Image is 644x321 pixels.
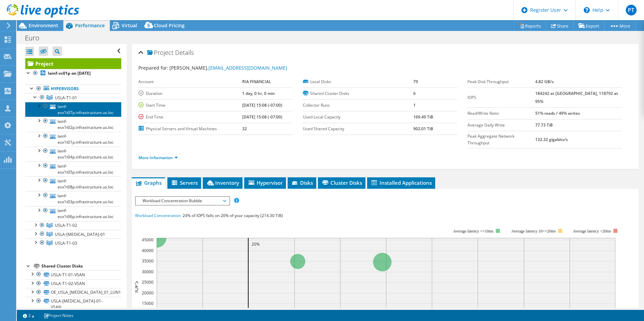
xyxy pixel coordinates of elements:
[248,179,283,186] span: Hypervisor
[413,114,433,120] b: 169.49 TiB
[604,21,636,31] a: More
[242,114,282,120] b: [DATE] 15:08 (-07:00)
[584,7,590,13] svg: \n
[138,114,242,120] label: End Time
[142,279,154,285] text: 25000
[132,281,140,292] text: IOPS
[25,147,121,162] a: lainf-esx1t04p.infrastructure.us.loc
[535,110,580,116] b: 51% reads / 49% writes
[25,239,121,247] a: USLA-T1-03
[291,179,313,186] span: Disks
[303,114,413,120] label: Used Local Capacity
[573,21,605,31] a: Export
[468,94,535,101] label: IOPS
[25,84,121,93] a: Hypervisors
[55,222,77,228] span: USLA-T1-02
[242,79,271,84] b: RIA FINANCIAL
[535,79,554,84] b: 4.82 GB/s
[242,102,282,108] b: [DATE] 15:08 (-07:00)
[138,102,242,109] label: Start Time
[175,48,194,57] span: Details
[142,290,154,296] text: 20000
[138,155,178,160] a: More Information
[25,69,121,78] a: lainf-vc01p on [DATE]
[142,300,154,306] text: 15000
[453,229,493,234] tspan: Average latency <=10ms
[75,22,105,29] span: Performance
[25,102,121,117] a: lainf-esx1t07p.infrastructure.us.loc
[154,22,185,29] span: Cloud Pricing
[371,179,432,186] span: Installed Applications
[535,122,553,128] b: 77.73 TiB
[208,65,287,71] a: [EMAIL_ADDRESS][DOMAIN_NAME]
[468,122,535,129] label: Average Daily Write
[535,91,618,104] b: 184242 at [GEOGRAPHIC_DATA], 118792 at 95%
[303,126,413,132] label: Used Shared Capacity
[138,78,242,85] label: Account
[122,22,137,29] span: Virtual
[546,21,574,31] a: Share
[135,213,182,218] span: Workload Concentration:
[29,22,58,29] span: Environment
[25,221,121,230] a: USLA-T1-02
[142,269,154,275] text: 30000
[242,126,247,132] b: 32
[25,132,121,147] a: lainf-esx1t01p.infrastructure.us.loc
[25,270,121,279] a: USLA-T1-01-VSAN
[413,91,416,96] b: 6
[171,179,198,186] span: Servers
[303,90,413,97] label: Shared Cluster Disks
[468,78,535,85] label: Peak Disk Throughput
[25,279,121,288] a: USLA-T1-02-VSAN
[242,91,275,96] b: 1 day, 0 hr, 0 min
[142,237,154,243] text: 45000
[303,78,413,85] label: Local Disks
[169,65,287,71] span: [PERSON_NAME],
[413,79,418,84] b: 79
[303,102,413,109] label: Collector Runs
[142,258,154,264] text: 35000
[138,65,168,71] label: Prepared for:
[138,126,242,132] label: Physical Servers and Virtual Machines
[142,248,154,253] text: 40000
[413,126,433,132] b: 902.01 TiB
[135,179,162,186] span: Graphs
[25,288,121,297] a: OE_USLA_[MEDICAL_DATA]_01_LUN1
[626,5,637,15] span: PT
[573,229,611,234] text: Average latency >20ms
[25,176,121,191] a: lainf-esx1t08p.infrastructure.us.loc
[514,21,546,31] a: Reports
[206,179,239,186] span: Inventory
[413,102,416,108] b: 1
[138,90,242,97] label: Duration
[25,191,121,206] a: lainf-esx1t03p.infrastructure.us.loc
[25,230,121,239] a: USLA-T3-01
[25,93,121,102] a: USLA-T1-01
[25,162,121,176] a: lainf-esx1t05p.infrastructure.us.loc
[183,213,283,218] span: 24% of IOPS falls on 20% of your capacity (214.30 TiB)
[321,179,362,186] span: Cluster Disks
[25,117,121,132] a: lainf-esx1t02p.infrastructure.us.loc
[468,133,535,146] label: Peak Aggregate Network Throughput
[39,311,78,320] a: Project Notes
[468,110,535,117] label: Read/Write Ratio
[25,206,121,221] a: lainf-esx1t06p.infrastructure.us.loc
[55,231,105,237] span: USLA-[MEDICAL_DATA]-01
[252,241,260,247] text: 20%
[18,311,39,320] a: 2
[25,58,121,69] a: Project
[147,49,173,56] span: Project
[55,95,77,101] span: USLA-T1-01
[139,197,226,205] span: Workload Concentration Bubble
[48,70,91,76] b: lainf-vc01p on [DATE]
[41,262,121,270] div: Shared Cluster Disks
[55,240,77,246] span: USLA-T1-03
[22,34,50,42] h1: Euro
[511,229,556,234] tspan: Average latency 10<=20ms
[25,297,121,312] a: USLA-[MEDICAL_DATA]-01-VSAN
[535,137,568,142] b: 132.32 gigabits/s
